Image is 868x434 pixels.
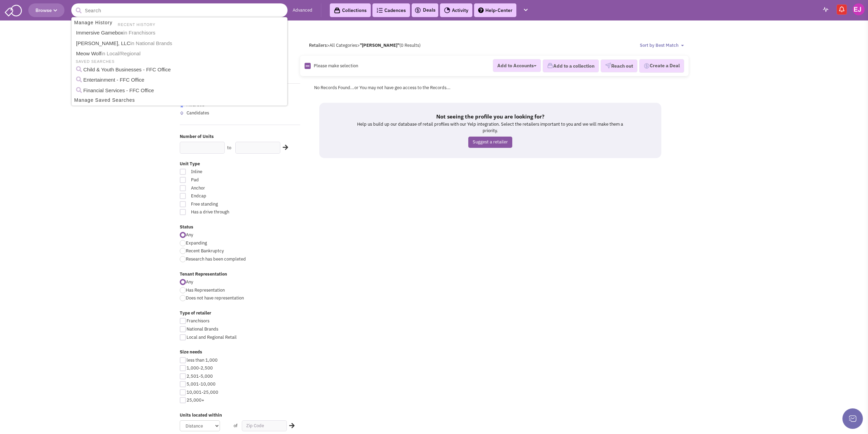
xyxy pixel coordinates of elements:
span: Browse [35,7,57,13]
input: Zip Code [242,420,287,431]
a: Retailers [309,42,327,48]
a: Suggest a retailer [468,137,512,148]
span: Local and Regional Retail [187,334,237,340]
a: Manage History [72,18,114,27]
label: Units located within [180,412,300,419]
button: Browse [28,3,64,17]
a: Activity [440,3,472,17]
img: icon-deals.svg [414,6,421,14]
a: Manage Saved Searches [72,96,286,105]
label: Type of retailer [180,310,300,317]
button: Add to Accounts [493,59,541,72]
div: Search Nearby [278,143,289,152]
span: 25,000+ [187,397,204,403]
a: Immersive Gameboxin Franchisors [74,28,286,38]
a: Financial Services - FFC Office [74,86,286,96]
span: in National Brands [130,40,172,46]
span: 5,001-10,000 [187,381,216,387]
label: to [227,145,231,151]
h5: Not seeing the profile you are looking for? [353,113,627,120]
b: "[PERSON_NAME]" [360,42,399,48]
span: Any [186,279,193,285]
p: Help us build up our database of retail profiles with our Yelp integration. Select the retailers ... [353,121,627,134]
a: Deals [414,6,436,14]
span: 1,000-2,500 [187,365,213,371]
button: Reach out [601,59,637,72]
span: in Local/Regional [101,51,141,56]
a: Help-Center [474,3,516,17]
span: Research has been completed [186,256,246,262]
span: All Categories (0 Results) [329,42,421,48]
span: Endcap [187,193,262,199]
img: icon-collection-lavender.png [547,62,553,69]
img: Deal-Dollar.png [644,62,650,70]
span: Has a drive through [187,209,262,215]
span: Please make selection [314,63,358,69]
span: Any [186,232,193,238]
img: Activity.png [444,7,450,13]
img: Cadences_logo.png [377,8,383,13]
span: Free standing [187,201,262,208]
span: 2,501-5,000 [187,373,213,379]
img: VectorPaper_Plane.png [605,62,611,69]
input: Search [71,3,288,17]
img: Rectangle.png [305,63,311,69]
img: SmartAdmin [5,3,22,16]
a: [PERSON_NAME], LLCin National Brands [74,39,286,48]
span: Recent Bankruptcy [186,248,224,254]
a: Meow Wolfin Local/Regional [74,49,286,59]
button: Add to a collection [543,59,599,72]
span: Has Representation [186,287,225,293]
button: Create a Deal [639,59,684,73]
span: Candidates [187,110,209,116]
span: 10,001-25,000 [187,389,218,395]
a: Collections [330,3,371,17]
div: Search Nearby [285,421,296,430]
span: Expanding [186,240,207,246]
img: locallyfamous-upvote.png [180,111,184,115]
a: Child & Youth Businesses - FFC Office [74,65,286,75]
span: > [357,42,360,48]
a: Cadences [372,3,410,17]
span: > [327,42,329,48]
li: RECENT HISTORY [114,20,157,28]
a: Entertainment - FFC Office [74,75,286,85]
a: Advanced [293,7,312,14]
span: of [234,423,237,429]
label: Tenant Representation [180,271,300,278]
span: less than 1,000 [187,357,218,363]
span: No Records Found...or You may not have geo access to the Records... [314,85,451,90]
span: Anchor [187,185,262,192]
img: Erin Jarquin [853,3,865,15]
span: National Brands [187,326,218,332]
span: in Franchisors [123,30,155,36]
label: Size needs [180,349,300,355]
label: Number of Units [180,134,300,140]
img: icon-collection-lavender-black.svg [334,7,340,14]
span: Inline [187,169,262,175]
span: Pad [187,177,262,183]
label: Status [180,224,300,230]
span: Does not have representation [186,295,244,301]
span: Franchisors [187,318,209,324]
img: help.png [478,8,484,13]
label: Unit Type [180,161,300,167]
